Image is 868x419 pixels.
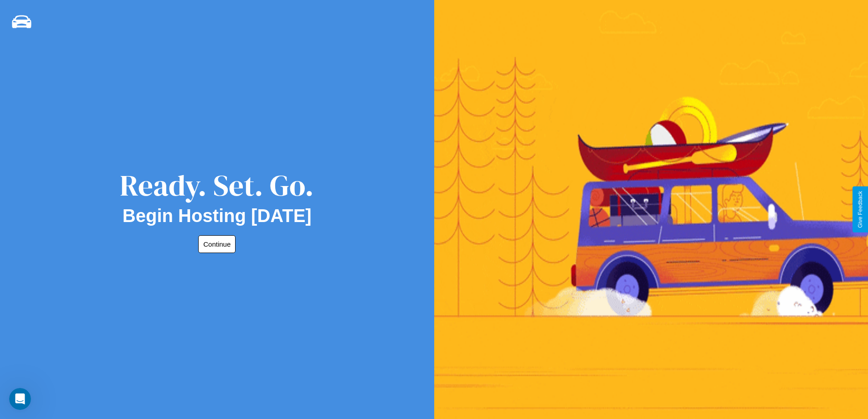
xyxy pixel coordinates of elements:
iframe: Intercom live chat [9,388,31,410]
button: Continue [198,235,236,253]
h2: Begin Hosting [DATE] [123,206,312,226]
div: Ready. Set. Go. [120,165,314,206]
div: Give Feedback [857,191,863,228]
